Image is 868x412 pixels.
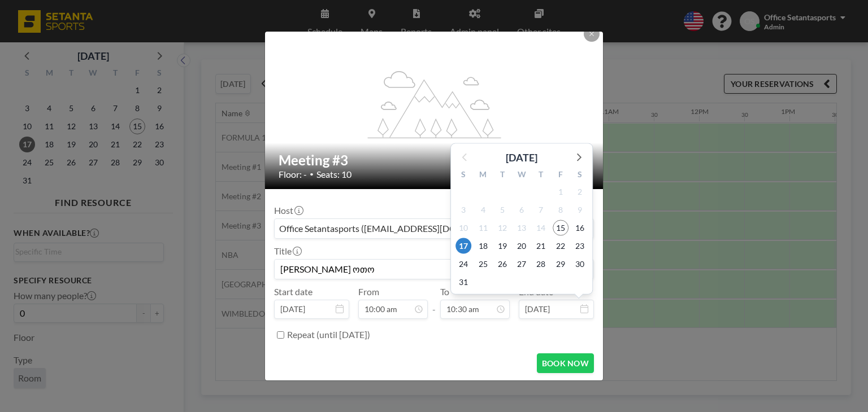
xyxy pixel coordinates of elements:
span: Friday, August 15, 2025 [553,220,568,236]
span: Office Setantasports ([EMAIL_ADDRESS][DOMAIN_NAME]) [277,221,519,236]
input: Office's reservation [275,260,593,279]
span: Saturday, August 30, 2025 [572,256,588,272]
span: Tuesday, August 12, 2025 [494,220,510,236]
span: Friday, August 29, 2025 [553,256,568,272]
label: To [440,286,449,297]
div: S [454,168,473,183]
span: Friday, August 1, 2025 [553,184,568,200]
span: Friday, August 22, 2025 [553,238,568,254]
span: Monday, August 4, 2025 [475,202,491,218]
span: Sunday, August 31, 2025 [455,274,471,290]
span: Floor: - [279,169,307,180]
span: Friday, August 8, 2025 [553,202,568,218]
g: flex-grow: 1.2; [368,71,501,138]
span: Sunday, August 24, 2025 [455,256,471,272]
div: M [473,168,492,183]
span: Tuesday, August 5, 2025 [494,202,510,218]
span: Monday, August 25, 2025 [475,256,491,272]
div: [DATE] [506,150,537,165]
span: Sunday, August 3, 2025 [455,202,471,218]
div: T [493,168,512,183]
span: Sunday, August 10, 2025 [455,220,471,236]
span: Wednesday, August 20, 2025 [514,238,530,254]
span: Saturday, August 16, 2025 [572,220,588,236]
div: S [570,168,589,183]
span: Thursday, August 28, 2025 [533,256,549,272]
span: Tuesday, August 19, 2025 [494,238,510,254]
h2: Meeting #3 [279,152,591,169]
span: Saturday, August 2, 2025 [572,184,588,200]
span: Sunday, August 17, 2025 [455,238,471,254]
label: Start date [274,286,313,297]
span: Thursday, August 14, 2025 [533,220,549,236]
span: Thursday, August 7, 2025 [533,202,549,218]
span: Wednesday, August 6, 2025 [514,202,530,218]
label: Repeat (until [DATE]) [287,329,370,340]
span: Tuesday, August 26, 2025 [494,256,510,272]
div: Search for option [275,219,593,238]
label: Title [274,246,301,257]
label: From [358,286,379,297]
button: BOOK NOW [537,353,594,373]
span: Wednesday, August 13, 2025 [514,220,530,236]
span: Saturday, August 23, 2025 [572,238,588,254]
label: Host [274,205,302,216]
span: Wednesday, August 27, 2025 [514,256,530,272]
div: T [531,168,550,183]
span: - [432,290,436,315]
div: F [551,168,570,183]
div: W [512,168,531,183]
span: Saturday, August 9, 2025 [572,202,588,218]
span: Monday, August 11, 2025 [475,220,491,236]
span: Monday, August 18, 2025 [475,238,491,254]
span: • [310,170,314,178]
span: Seats: 10 [316,169,351,180]
span: Thursday, August 21, 2025 [533,238,549,254]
